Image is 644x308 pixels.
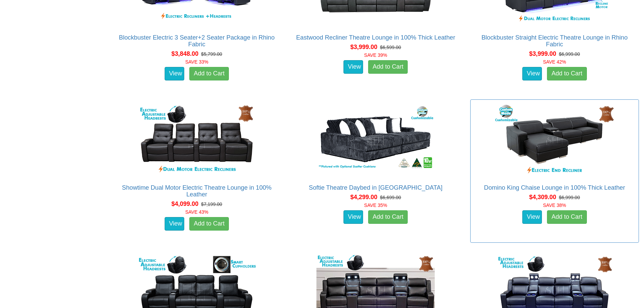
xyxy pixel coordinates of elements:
a: Add to Cart [547,67,587,80]
del: $6,999.00 [559,51,580,57]
a: Domino King Chaise Lounge in 100% Thick Leather [484,184,625,191]
font: SAVE 39% [364,52,387,58]
img: Showtime Dual Motor Electric Theatre Lounge in 100% Leather [136,103,258,177]
a: View [165,217,184,231]
a: Add to Cart [189,67,229,80]
font: SAVE 35% [364,203,387,208]
a: Add to Cart [368,210,408,224]
img: Domino King Chaise Lounge in 100% Thick Leather [494,103,615,177]
font: SAVE 42% [543,59,566,65]
del: $6,599.00 [380,45,401,50]
del: $7,199.00 [201,202,222,207]
span: $4,309.00 [529,194,556,200]
a: Add to Cart [547,210,587,224]
a: View [165,67,184,80]
a: Eastwood Recliner Theatre Lounge in 100% Thick Leather [296,34,455,41]
a: View [343,60,363,74]
a: Blockbuster Straight Electric Theatre Lounge in Rhino Fabric [481,34,627,48]
del: $6,999.00 [559,195,580,200]
span: $3,999.00 [529,50,556,57]
a: Add to Cart [189,217,229,231]
a: Softie Theatre Daybed in [GEOGRAPHIC_DATA] [309,184,443,191]
a: Add to Cart [368,60,408,74]
span: $3,848.00 [171,50,198,57]
del: $5,799.00 [201,51,222,57]
span: $4,299.00 [350,194,377,200]
a: View [522,67,542,80]
font: SAVE 43% [185,209,208,215]
span: $4,099.00 [171,200,198,207]
del: $6,699.00 [380,195,401,200]
a: View [343,210,363,224]
img: Softie Theatre Daybed in Fabric [315,103,436,177]
a: Blockbuster Electric 3 Seater+2 Seater Package in Rhino Fabric [119,34,275,48]
font: SAVE 33% [185,59,208,65]
span: $3,999.00 [350,44,377,50]
a: Showtime Dual Motor Electric Theatre Lounge in 100% Leather [122,184,271,198]
a: View [522,210,542,224]
font: SAVE 38% [543,203,566,208]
